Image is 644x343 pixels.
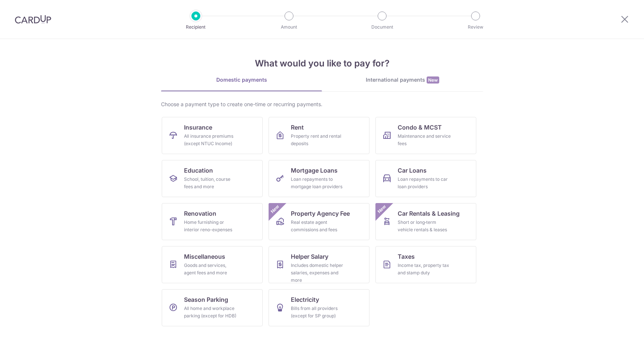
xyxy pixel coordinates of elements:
div: Real estate agent commissions and fees [291,219,344,233]
div: International payments [322,76,483,84]
img: CardUp [15,15,51,24]
span: Helper Salary [291,252,328,261]
p: Document [355,23,410,31]
span: Electricity [291,295,319,304]
p: Review [448,23,503,31]
div: Home furnishing or interior reno-expenses [184,219,237,233]
span: Car Loans [398,166,427,175]
div: All insurance premiums (except NTUC Income) [184,133,237,147]
div: Goods and services, agent fees and more [184,262,237,277]
span: Rent [291,123,304,132]
a: Mortgage LoansLoan repayments to mortgage loan providers [269,160,369,197]
a: Season ParkingAll home and workplace parking (except for HDB) [162,289,263,326]
span: Car Rentals & Leasing [398,209,460,218]
span: Insurance [184,123,212,132]
span: New [269,203,281,215]
span: Education [184,166,213,175]
a: TaxesIncome tax, property tax and stamp duty [375,246,476,283]
a: MiscellaneousGoods and services, agent fees and more [162,246,263,283]
span: Renovation [184,209,216,218]
a: Condo & MCSTMaintenance and service fees [375,117,476,154]
p: Amount [262,23,316,31]
a: Car Rentals & LeasingShort or long‑term vehicle rentals & leasesNew [375,203,476,240]
iframe: Opens a widget where you can find more information [597,321,637,339]
span: New [427,76,439,84]
div: School, tuition, course fees and more [184,176,237,190]
h4: What would you like to pay for? [161,57,483,70]
a: Car LoansLoan repayments to car loan providers [375,160,476,197]
div: Choose a payment type to create one-time or recurring payments. [161,101,483,108]
div: Loan repayments to mortgage loan providers [291,176,344,190]
div: Property rent and rental deposits [291,133,344,147]
div: Income tax, property tax and stamp duty [398,262,451,277]
span: Season Parking [184,295,228,304]
a: ElectricityBills from all providers (except for SP group) [269,289,369,326]
div: Includes domestic helper salaries, expenses and more [291,262,344,284]
span: New [376,203,388,215]
div: Maintenance and service fees [398,133,451,147]
span: Mortgage Loans [291,166,338,175]
a: InsuranceAll insurance premiums (except NTUC Income) [162,117,263,154]
p: Recipient [168,23,223,31]
div: All home and workplace parking (except for HDB) [184,305,237,320]
a: RenovationHome furnishing or interior reno-expenses [162,203,263,240]
span: Taxes [398,252,415,261]
a: RentProperty rent and rental deposits [269,117,369,154]
a: Property Agency FeeReal estate agent commissions and feesNew [269,203,369,240]
span: Property Agency Fee [291,209,350,218]
a: EducationSchool, tuition, course fees and more [162,160,263,197]
span: Miscellaneous [184,252,225,261]
div: Bills from all providers (except for SP group) [291,305,344,320]
span: Condo & MCST [398,123,442,132]
div: Domestic payments [161,76,322,84]
div: Loan repayments to car loan providers [398,176,451,190]
a: Helper SalaryIncludes domestic helper salaries, expenses and more [269,246,369,283]
div: Short or long‑term vehicle rentals & leases [398,219,451,233]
